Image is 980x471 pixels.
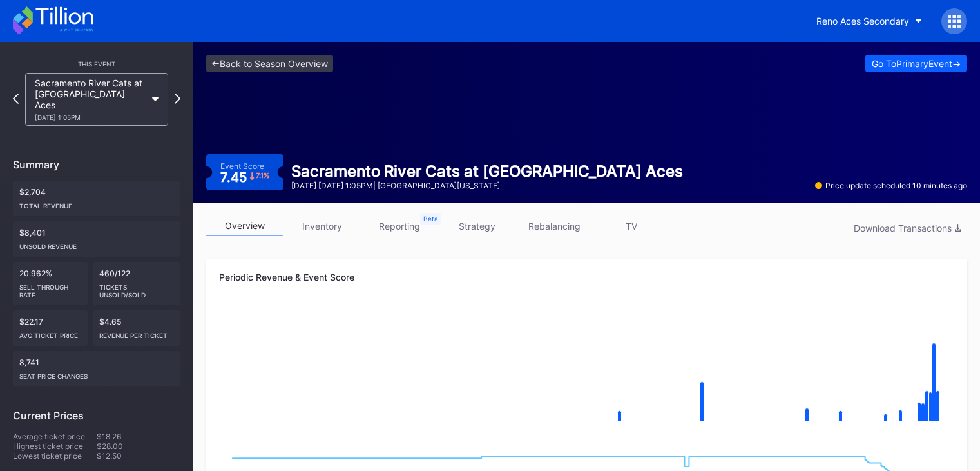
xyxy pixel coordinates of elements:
div: Tickets Unsold/Sold [99,278,175,299]
div: $4.65 [93,310,181,346]
div: Avg ticket price [19,326,81,339]
div: Go To Primary Event -> [872,58,961,69]
div: $22.17 [13,310,88,346]
div: $18.26 [97,432,180,441]
button: Reno Aces Secondary [807,9,932,33]
div: Reno Aces Secondary [816,15,909,26]
div: 20.962% [13,262,88,305]
div: Sacramento River Cats at [GEOGRAPHIC_DATA] Aces [35,77,146,121]
div: Total Revenue [19,197,174,210]
div: Event Score [220,161,264,171]
div: $28.00 [97,441,180,451]
div: [DATE] [DATE] 1:05PM | [GEOGRAPHIC_DATA][US_STATE] [291,181,683,190]
a: strategy [438,216,515,236]
a: overview [206,216,283,236]
div: Summary [13,158,180,171]
div: Periodic Revenue & Event Score [219,272,954,283]
div: Revenue per ticket [99,326,175,339]
div: Average ticket price [13,432,97,441]
div: 7.45 [220,171,269,184]
a: TV [593,216,670,236]
div: Sacramento River Cats at [GEOGRAPHIC_DATA] Aces [291,162,683,181]
div: $12.50 [97,451,180,461]
div: 460/122 [93,262,181,305]
div: Price update scheduled 10 minutes ago [815,181,967,190]
div: seat price changes [19,367,174,380]
div: 7.1 % [256,172,269,179]
button: Download Transactions [847,219,967,237]
div: $2,704 [13,181,180,216]
div: 8,741 [13,351,180,386]
svg: Chart title [219,305,954,434]
div: $8,401 [13,221,180,257]
div: Sell Through Rate [19,278,81,299]
div: [DATE] 1:05PM [35,114,146,121]
div: Download Transactions [854,223,961,234]
div: Lowest ticket price [13,451,97,461]
div: Highest ticket price [13,441,97,451]
a: rebalancing [515,216,593,236]
a: inventory [283,216,361,236]
a: reporting [361,216,438,236]
div: This Event [13,60,180,68]
div: Unsold Revenue [19,237,174,250]
a: <-Back to Season Overview [206,55,333,72]
button: Go ToPrimaryEvent-> [865,55,967,72]
div: Current Prices [13,409,180,422]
